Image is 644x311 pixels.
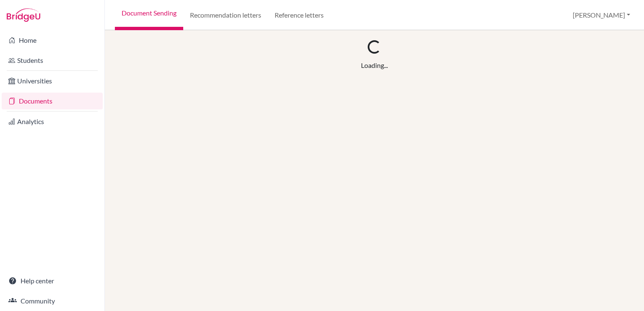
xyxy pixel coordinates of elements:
[2,272,103,289] a: Help center
[2,32,103,49] a: Home
[2,293,103,309] a: Community
[2,73,103,89] a: Universities
[7,8,40,22] img: Bridge-U
[361,60,388,70] div: Loading...
[2,93,103,109] a: Documents
[2,52,103,69] a: Students
[569,7,634,23] button: [PERSON_NAME]
[2,113,103,130] a: Analytics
